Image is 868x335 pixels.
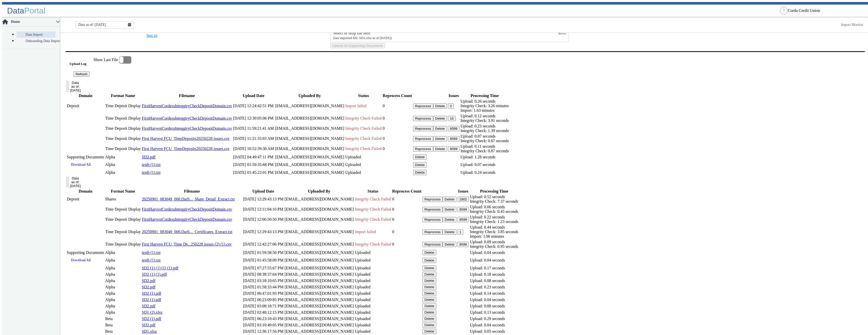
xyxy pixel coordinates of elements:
div: Integrity Check: 3.85 seconds [470,230,518,234]
div: Import: 1.63 minutes [461,108,509,113]
td: Alpha [105,271,141,277]
a: Data Import [17,31,55,38]
button: Delete [443,217,457,222]
div: Integrity Check: 0.45 seconds [470,209,518,214]
a: SD1 (2).xlsx [142,310,163,314]
span: Uploaded [355,323,371,327]
span: Uploaded [355,329,371,333]
td: [DATE] 01:59:35:68 PM [233,160,274,169]
button: Reprocess [413,116,433,121]
td: [DATE] 06:47:01:93 PM [243,290,284,296]
th: Status [355,189,392,194]
td: Supporting Documents [67,250,104,255]
td: Alpha [105,297,141,303]
span: Uploaded [345,162,361,167]
div: Upload: 0.13 seconds [470,310,518,315]
td: [EMAIL_ADDRESS][DOMAIN_NAME] [284,309,354,315]
span: Data as of: [DATE] [78,23,106,27]
div: Upload: 0.17 seconds [470,266,518,270]
div: Integrity Check: 3.91 seconds [461,118,509,123]
p-accordion-content: Home [2,27,60,49]
button: Test 10 [146,34,265,38]
td: [DATE] 12:29:43:13 PM [243,225,284,239]
td: Supporting Documents [67,154,104,160]
td: 0 [382,114,412,123]
a: 20250901_083049_000.Darli..._Share_Detail_Extract.txt [142,197,235,201]
span: Uploaded [345,155,361,159]
button: Delete [422,258,436,263]
td: [DATE] 03:10:49:05 PM [243,322,284,328]
td: [DATE] 01:45:58:09 PM [243,256,284,265]
div: Upload: 1.28 seconds [461,155,509,159]
button: Delete [443,207,457,212]
a: FirstHarvestCorderaInteggiryCheckDepositDomain.csv [142,217,232,221]
div: Upload: 0.04 seconds [470,323,518,327]
td: 0 [382,99,412,113]
div: Help [780,7,788,15]
button: Refresh [74,71,90,77]
td: Alpha [105,160,141,169]
th: Filename [142,189,242,194]
span: Browse [558,32,566,35]
div: Integrity Check: 3.26 minutes [461,104,509,108]
td: [EMAIL_ADDRESS][DOMAIN_NAME] [275,114,344,123]
td: Alpha [105,265,141,271]
div: Upload: 0.52 seconds [470,195,518,199]
button: 8599 [458,242,469,247]
th: Domain [67,189,104,194]
a: SD2.pdf [142,285,156,289]
button: Delete [422,329,436,334]
th: Issues [448,93,460,98]
button: 8599 [448,126,460,131]
td: [DATE] 01:45:22:01 PM [233,170,274,175]
td: Time Deposit Display [105,204,141,214]
td: [DATE] 10:52:39:30 AM [233,144,274,154]
th: Format Name [105,189,141,194]
span: Integrity Check Failed [355,207,391,211]
div: Upload: 0.12 seconds [461,114,509,118]
div: Upload: 0.26 seconds [461,99,509,104]
td: [DATE] 12:11:04:10 PM [243,204,284,214]
span: Uploaded [345,170,361,175]
td: Deposit [67,194,104,204]
button: Upload All Supporting Documents [330,43,385,48]
div: Integrity Check: 0.87 seconds [461,149,509,153]
button: Data as of: [DATE] [66,176,69,188]
span: Import failed [345,104,366,108]
button: Reprocess [422,197,443,202]
td: Time Deposit Display [105,225,141,239]
td: [EMAIL_ADDRESS][DOMAIN_NAME] [284,316,354,322]
td: Alpha [105,250,141,255]
button: Delete [422,316,436,321]
button: 8599 [458,217,469,222]
h5: Upload Log [70,62,94,66]
td: 0 [382,134,412,143]
td: Alpha [105,170,141,175]
a: testb (1).txt [142,162,161,167]
a: testb (1).txt [142,258,161,262]
button: Delete [422,278,436,283]
td: [EMAIL_ADDRESS][DOMAIN_NAME] [284,303,354,309]
td: Shares [105,194,141,204]
ng-select: Corda Credit Union [788,8,864,13]
td: [EMAIL_ADDRESS][DOMAIN_NAME] [275,134,344,143]
td: 0 [392,215,422,224]
button: Data as of: [DATE] [66,81,69,92]
div: Upload: 0.08 seconds [470,304,518,308]
a: SD2 (1).pdf [142,317,161,321]
button: Delete [433,103,447,109]
div: Integrity Check: 0.67 seconds [461,139,509,143]
th: Issues [457,189,469,194]
span: Integrity Check Failed [345,136,382,141]
div: Upload: 0.07 seconds [461,134,509,139]
a: 20250901_083049_000.Darli..._Certificates_Extract.txt [142,230,232,234]
div: Upload: 0.04 seconds [470,258,518,263]
td: Alpha [105,284,141,290]
td: Time Deposit Display [105,124,141,133]
span: Portal [24,6,46,15]
div: Import: 1.96 minutes [470,234,518,239]
div: Upload: 0.44 seconds [470,225,518,230]
td: [EMAIL_ADDRESS][DOMAIN_NAME] [284,271,354,277]
th: Reprocess Count [392,189,422,194]
div: Upload: 0.09 seconds [470,240,518,244]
